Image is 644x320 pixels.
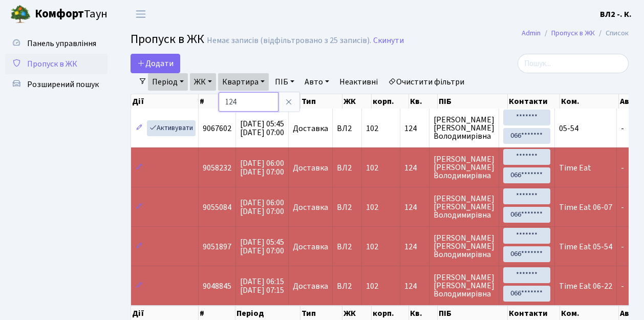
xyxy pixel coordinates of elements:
[366,123,378,134] span: 102
[600,8,632,20] a: ВЛ2 -. К.
[5,33,108,54] a: Панель управління
[337,243,357,251] span: ВЛ2
[434,116,495,140] span: [PERSON_NAME] [PERSON_NAME] Володимирівна
[137,58,174,69] span: Додати
[35,6,84,22] b: Комфорт
[434,155,495,180] span: [PERSON_NAME] [PERSON_NAME] Володимирівна
[373,36,404,46] a: Скинути
[203,281,231,292] span: 9048845
[10,4,31,25] img: logo.png
[595,28,629,39] li: Список
[293,164,328,172] span: Доставка
[506,23,644,44] nav: breadcrumb
[337,282,357,290] span: ВЛ2
[621,162,624,174] span: -
[508,94,560,109] th: Контакти
[27,38,96,49] span: Панель управління
[203,202,231,213] span: 9055084
[240,158,284,178] span: [DATE] 06:00 [DATE] 07:00
[148,73,188,91] a: Період
[240,118,284,138] span: [DATE] 05:45 [DATE] 07:00
[518,54,629,73] input: Пошук...
[438,94,508,109] th: ПІБ
[300,94,342,109] th: Тип
[559,162,591,174] span: Time Eat
[271,73,298,91] a: ПІБ
[293,243,328,251] span: Доставка
[559,123,578,134] span: 05-54
[600,9,632,20] b: ВЛ2 -. К.
[366,202,378,213] span: 102
[366,241,378,252] span: 102
[434,195,495,219] span: [PERSON_NAME] [PERSON_NAME] Володимирівна
[27,79,99,90] span: Розширений пошук
[366,162,378,174] span: 102
[293,203,328,211] span: Доставка
[240,197,284,217] span: [DATE] 06:00 [DATE] 07:00
[128,6,154,23] button: Переключити навігацію
[35,6,108,23] span: Таун
[621,241,624,252] span: -
[337,124,357,133] span: ВЛ2
[434,234,495,259] span: [PERSON_NAME] [PERSON_NAME] Володимирівна
[404,203,425,211] span: 124
[203,123,231,134] span: 9067602
[621,123,624,134] span: -
[5,54,108,74] a: Пропуск в ЖК
[409,94,438,109] th: Кв.
[337,203,357,211] span: ВЛ2
[203,162,231,174] span: 9058232
[147,120,196,136] a: Активувати
[337,164,357,172] span: ВЛ2
[404,124,425,133] span: 124
[522,28,541,38] a: Admin
[203,241,231,252] span: 9051897
[560,94,619,109] th: Ком.
[366,281,378,292] span: 102
[218,73,269,91] a: Квартира
[559,202,612,213] span: Time Eat 06-07
[190,73,216,91] a: ЖК
[559,281,612,292] span: Time Eat 06-22
[5,74,108,95] a: Розширений пошук
[27,58,77,70] span: Пропуск в ЖК
[621,281,624,292] span: -
[384,73,468,91] a: Очистити фільтри
[372,94,409,109] th: корп.
[559,241,612,252] span: Time Eat 05-54
[131,94,199,109] th: Дії
[404,243,425,251] span: 124
[293,124,328,133] span: Доставка
[207,36,371,46] div: Немає записів (відфільтровано з 25 записів).
[434,273,495,298] span: [PERSON_NAME] [PERSON_NAME] Володимирівна
[621,202,624,213] span: -
[342,94,372,109] th: ЖК
[335,73,382,91] a: Неактивні
[199,94,235,109] th: #
[404,164,425,172] span: 124
[404,282,425,290] span: 124
[551,28,595,38] a: Пропуск в ЖК
[240,276,284,296] span: [DATE] 06:15 [DATE] 07:15
[240,237,284,257] span: [DATE] 05:45 [DATE] 07:00
[293,282,328,290] span: Доставка
[131,54,180,73] a: Додати
[300,73,333,91] a: Авто
[131,30,204,48] span: Пропуск в ЖК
